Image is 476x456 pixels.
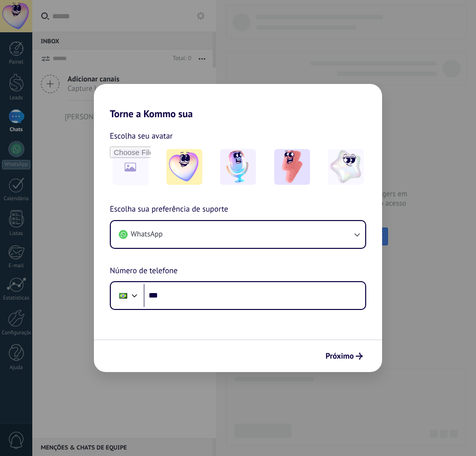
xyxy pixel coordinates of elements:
[220,149,256,185] img: -2.jpeg
[131,229,162,239] span: WhatsApp
[114,285,133,306] div: Brazil: + 55
[325,353,354,360] span: Próximo
[110,130,173,143] span: Escolha seu avatar
[274,149,310,185] img: -3.jpeg
[328,149,364,185] img: -4.jpeg
[110,203,228,216] span: Escolha sua preferência de suporte
[94,84,382,120] h2: Torne a Kommo sua
[166,149,202,185] img: -1.jpeg
[111,221,365,248] button: WhatsApp
[110,265,177,278] span: Número de telefone
[321,348,367,365] button: Próximo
